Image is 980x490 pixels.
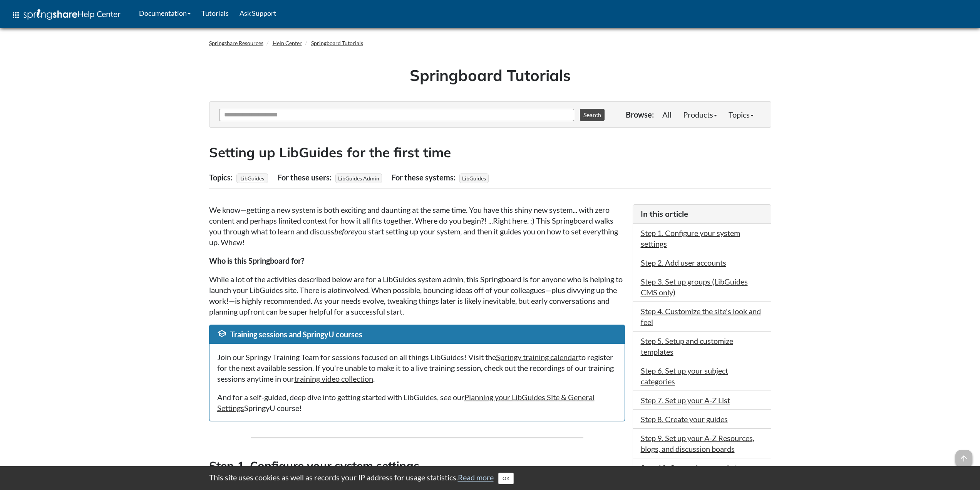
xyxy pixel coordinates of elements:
[217,329,226,338] span: school
[498,473,514,484] button: Close
[641,258,726,267] a: Step 2. Add user accounts
[496,352,579,362] a: Springy training calendar
[209,458,625,475] h3: Step 1. Configure your system settings
[234,3,282,23] a: Ask Support
[723,107,759,122] a: Topics
[677,107,723,122] a: Products
[239,173,265,184] a: LibGuides
[278,170,333,185] div: For these users:
[294,374,373,383] a: training video collection
[458,473,494,482] a: Read more
[209,143,771,162] h2: Setting up LibGuides for the first time
[641,396,730,405] a: Step 7. Set up your A-Z List
[641,414,728,424] a: Step 8. Create your guides
[11,10,20,20] span: apps
[626,109,654,120] p: Browse:
[77,9,121,19] span: Help Center
[641,463,740,483] a: Step 10. Customize your site's domain name
[217,352,617,384] p: Join our Springy Training Team for sessions focused on all things LibGuides! Visit the to registe...
[580,109,605,121] button: Search
[955,451,972,460] a: arrow_upward
[230,330,362,339] span: Training sessions and SpringyU courses
[641,209,763,219] h3: In this article
[215,64,766,86] h1: Springboard Tutorials
[209,40,263,46] a: Springshare Resources
[6,3,126,27] a: apps Help Center
[641,306,761,327] a: Step 4. Customize the site's look and feel
[209,274,625,317] p: While a lot of the activities described below are for a LibGuides system admin, this Springboard ...
[334,227,354,236] em: before
[217,392,617,413] p: And for a self-guided, deep dive into getting started with LibGuides, see our SpringyU course!
[273,40,302,46] a: Help Center
[335,173,382,183] span: LibGuides Admin
[641,366,728,386] a: Step 6. Set up your subject categories
[311,40,363,46] a: Springboard Tutorials
[641,277,748,297] a: Step 3. Set up groups (LibGuides CMS only)
[641,433,754,453] a: Step 9. Set up your A-Z Resources, blogs, and discussion boards
[392,170,457,185] div: For these systems:
[134,3,196,23] a: Documentation
[955,450,972,467] span: arrow_upward
[641,228,740,248] a: Step 1. Configure your system settings
[209,256,304,265] strong: Who is this Springboard for?
[209,170,235,185] div: Topics:
[657,107,677,122] a: All
[332,285,340,295] em: lot
[459,173,489,183] span: LibGuides
[196,3,234,23] a: Tutorials
[23,9,77,20] img: Springshare
[201,472,779,484] div: This site uses cookies as well as records your IP address for usage statistics.
[209,204,625,248] p: We know—getting a new system is both exciting and daunting at the same time. You have this shiny ...
[641,336,733,356] a: Step 5. Setup and customize templates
